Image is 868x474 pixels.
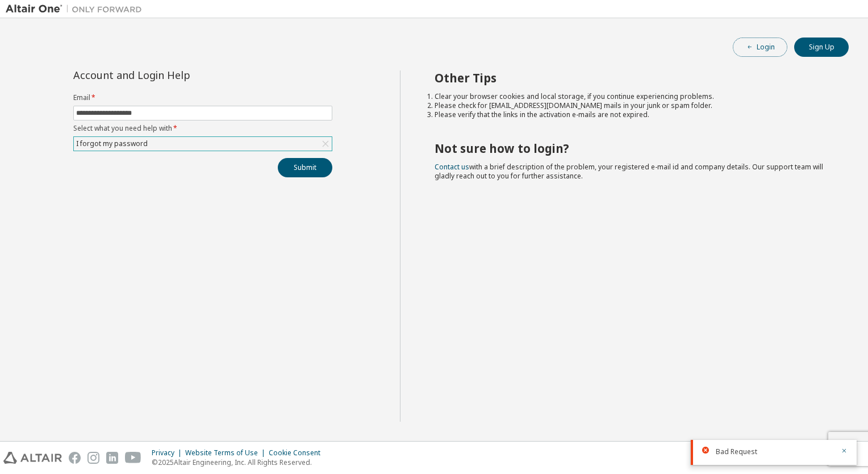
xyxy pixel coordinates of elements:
img: linkedin.svg [106,452,118,464]
button: Sign Up [794,38,849,57]
img: altair_logo.svg [3,452,62,464]
label: Email [73,93,332,102]
button: Submit [278,158,332,177]
h2: Not sure how to login? [435,141,829,156]
div: Account and Login Help [73,70,281,80]
img: youtube.svg [125,452,141,464]
p: © 2025 Altair Engineering, Inc. All Rights Reserved. [152,458,327,467]
button: Login [733,38,787,57]
label: Select what you need help with [73,124,332,133]
div: Privacy [152,448,185,458]
div: Cookie Consent [269,448,327,458]
li: Please verify that the links in the activation e-mails are not expired. [435,110,829,119]
img: Altair One [6,3,148,15]
div: I forgot my password [74,137,332,151]
span: with a brief description of the problem, your registered e-mail id and company details. Our suppo... [435,162,823,181]
a: Contact us [435,162,469,172]
img: instagram.svg [87,452,99,464]
img: facebook.svg [69,452,81,464]
div: I forgot my password [74,138,149,150]
h2: Other Tips [435,70,829,85]
li: Please check for [EMAIL_ADDRESS][DOMAIN_NAME] mails in your junk or spam folder. [435,101,829,110]
span: Bad Request [716,447,757,456]
div: Website Terms of Use [185,448,269,458]
li: Clear your browser cookies and local storage, if you continue experiencing problems. [435,92,829,101]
